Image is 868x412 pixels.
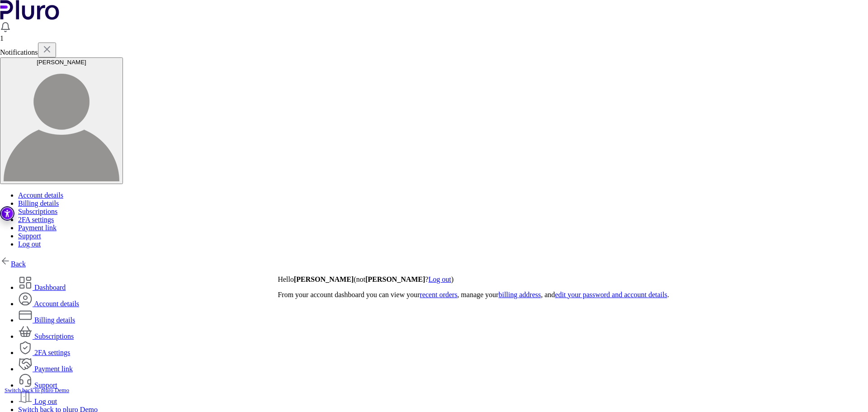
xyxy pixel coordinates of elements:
[278,275,868,284] p: Hello (not ? )
[18,284,66,291] a: Dashboard
[4,66,119,181] img: user avatar
[18,199,59,207] a: Billing details
[18,398,57,405] a: Log out
[420,291,458,298] a: recent orders
[555,291,667,298] a: edit your password and account details
[5,387,69,393] a: Switch back to pluro Demo
[18,300,79,308] a: Account details
[18,191,63,199] a: Account details
[18,332,74,340] a: Subscriptions
[18,240,41,248] a: Log out
[18,365,73,373] a: Payment link
[365,275,425,283] strong: [PERSON_NAME]
[18,381,57,389] a: Support
[429,275,451,283] a: Log out
[294,275,354,283] strong: [PERSON_NAME]
[18,208,57,215] a: Subscriptions
[18,232,41,240] a: Support
[278,291,868,299] p: From your account dashboard you can view your , manage your , and .
[499,291,541,298] a: billing address
[18,349,70,356] a: 2FA settings
[18,316,75,324] a: Billing details
[4,59,119,66] div: [PERSON_NAME]
[18,216,54,223] a: 2FA settings
[18,224,57,232] a: Payment link
[42,44,52,55] img: x.svg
